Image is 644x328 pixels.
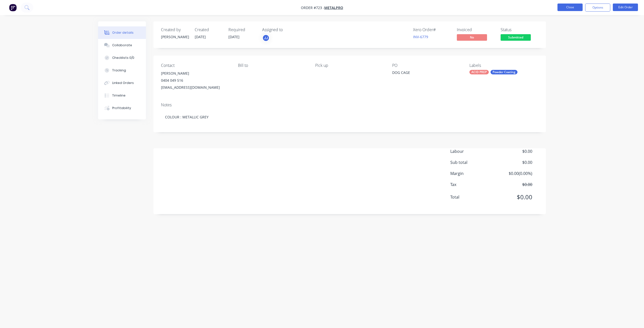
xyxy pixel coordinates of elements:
div: [PERSON_NAME] [161,70,230,77]
div: COLOUR : METALLIC GREY [161,109,538,125]
div: Linked Orders [112,81,134,85]
span: Tax [450,181,495,188]
button: Checklists 0/0 [98,52,146,64]
a: INV-6779 [413,34,428,39]
button: JJ [262,34,270,42]
button: Timeline [98,89,146,102]
button: Collaborate [98,39,146,52]
div: PO [392,63,461,68]
div: Pick up [315,63,384,68]
div: Created by [161,27,189,32]
span: [DATE] [228,34,239,39]
button: Close [557,4,583,11]
span: Order #723 - [301,5,324,10]
div: Created [195,27,222,32]
span: Margin [450,170,495,176]
div: Profitability [112,106,131,110]
div: Collaborate [112,43,132,48]
div: Required [228,27,256,32]
div: Notes [161,103,538,107]
div: DOG CAGE [392,70,455,77]
span: No [457,34,487,40]
div: Powder Coating [491,70,517,74]
div: Contact [161,63,230,68]
button: Tracking [98,64,146,77]
span: $0.00 [495,193,532,202]
span: Submitted [501,34,531,40]
a: Metalpro [324,5,343,10]
span: Total [450,194,495,200]
span: Labour [450,148,495,154]
img: Factory [9,4,17,11]
button: Options [585,4,610,12]
div: [EMAIL_ADDRESS][DOMAIN_NAME] [161,84,230,91]
div: 0404 049 516 [161,77,230,84]
span: $0.00 ( 0.00 %) [495,170,532,176]
div: Order details [112,30,134,35]
div: Timeline [112,93,126,98]
div: ACID PREP [469,70,489,74]
div: [PERSON_NAME]0404 049 516[EMAIL_ADDRESS][DOMAIN_NAME] [161,70,230,91]
button: Submitted [501,34,531,42]
span: Sub total [450,159,495,165]
button: Edit Order [613,4,638,11]
button: Order details [98,26,146,39]
div: Status [501,27,538,32]
button: Linked Orders [98,77,146,89]
span: [DATE] [195,34,206,39]
span: $0.00 [495,159,532,165]
div: Bill to [238,63,307,68]
button: Profitability [98,102,146,114]
div: Assigned to [262,27,312,32]
div: [PERSON_NAME] [161,34,189,39]
div: Tracking [112,68,126,73]
div: Invoiced [457,27,495,32]
div: Xero Order # [413,27,451,32]
span: $0.00 [495,181,532,188]
div: Checklists 0/0 [112,56,134,60]
span: $0.00 [495,148,532,154]
div: Labels [469,63,538,68]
